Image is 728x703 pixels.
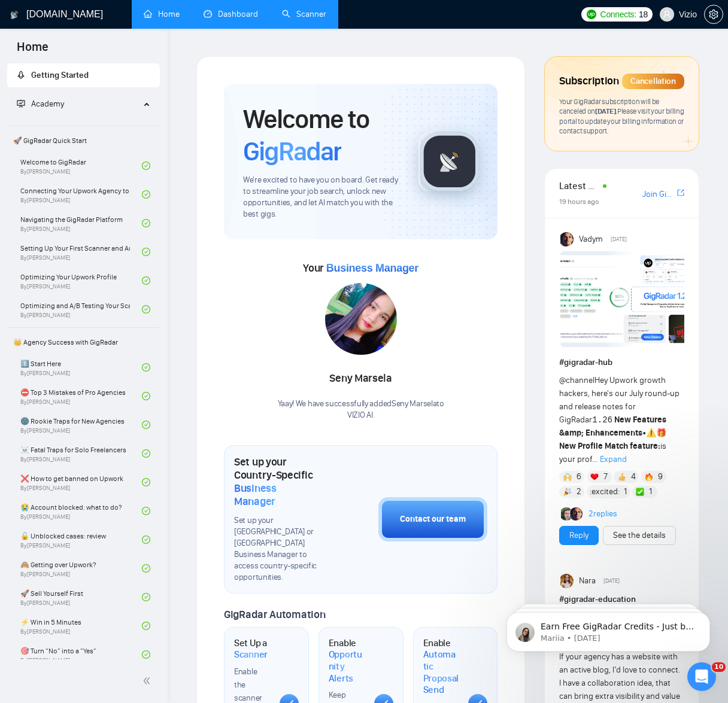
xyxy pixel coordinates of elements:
[278,369,444,389] div: Seny Marsela
[559,375,594,385] span: @channel
[17,71,25,79] span: rocket
[325,283,397,355] img: 1698919173900-IMG-20231024-WA0027.jpg
[559,71,618,92] span: Subscription
[603,576,620,586] span: [DATE]
[142,190,150,199] span: check-circle
[600,454,627,464] span: Expand
[560,251,704,347] img: F09AC4U7ATU-image.png
[278,410,444,421] p: VIZIO AI .
[20,498,142,524] a: 😭 Account blocked: what to do?By[PERSON_NAME]
[204,9,258,19] a: dashboardDashboard
[656,428,666,438] span: 🎁
[142,564,150,573] span: check-circle
[303,261,418,275] span: Your
[559,526,599,545] button: Reply
[561,507,574,521] img: Alex B
[20,181,142,208] a: Connecting Your Upwork Agency to GigRadarBy[PERSON_NAME]
[622,74,684,89] div: Cancellation
[234,637,270,661] h1: Set Up a
[423,637,459,696] h1: Enable
[142,650,150,659] span: check-circle
[592,415,612,425] code: 1.26
[326,262,418,274] span: Business Manager
[589,508,617,520] a: 2replies
[649,486,652,498] span: 1
[603,526,676,545] button: See the details
[559,375,680,464] span: Hey Upwork growth hackers, here's our July round-up and release notes for GigRadar • is your prof...
[142,478,150,486] span: check-circle
[560,232,575,246] img: Vadym
[142,305,150,314] span: check-circle
[563,488,572,496] img: 🎉
[639,8,648,21] span: 18
[559,197,599,206] span: 19 hours ago
[20,440,142,467] a: ☠️ Fatal Traps for Solo FreelancersBy[PERSON_NAME]
[577,471,581,483] span: 6
[142,622,150,630] span: check-circle
[329,637,365,684] h1: Enable
[663,10,671,19] span: user
[20,267,142,294] a: Optimizing Your Upwork ProfileBy[PERSON_NAME]
[278,398,444,421] div: Yaay! We have successfully added Seny Marsela to
[20,383,142,409] a: ⛔ Top 3 Mistakes of Pro AgenciesBy[PERSON_NAME]
[234,455,318,509] h1: Set up your Country-Specific
[31,70,89,80] span: Getting Started
[20,354,142,381] a: 1️⃣ Start HereBy[PERSON_NAME]
[613,529,666,542] a: See the details
[400,513,466,526] div: Contact our team
[142,593,150,601] span: check-circle
[577,486,581,498] span: 2
[8,129,159,153] span: 🚀 GigRadar Quick Start
[611,234,627,245] span: [DATE]
[642,188,675,201] a: Join GigRadar Slack Community
[420,132,480,191] img: gigradar-logo.png
[20,210,142,236] a: Navigating the GigRadar PlatformBy[PERSON_NAME]
[31,99,64,109] span: Academy
[559,356,684,369] h1: # gigradar-hub
[677,187,684,199] a: export
[17,99,64,109] span: Academy
[234,482,318,508] span: Business Manager
[20,641,142,668] a: 🎯 Turn “No” into a “Yes”By[PERSON_NAME]
[234,649,268,661] span: Scanner
[20,239,142,265] a: Setting Up Your First Scanner and Auto-BidderBy[PERSON_NAME]
[600,8,636,21] span: Connects:
[17,99,25,108] span: fund-projection-screen
[20,527,142,553] a: 🔓 Unblocked cases: reviewBy[PERSON_NAME]
[329,649,365,684] span: Opportunity Alerts
[8,330,159,354] span: 👑 Agency Success with GigRadar
[282,9,326,19] a: searchScanner
[590,485,620,498] span: :excited:
[590,473,599,481] img: ❤️
[646,428,656,438] span: ⚠️
[586,106,617,115] span: on
[559,441,660,451] strong: New Profile Match feature:
[579,574,596,588] span: Nara
[704,10,723,19] a: setting
[595,106,617,115] span: [DATE] .
[705,10,723,19] span: setting
[142,421,150,429] span: check-circle
[142,675,154,687] span: double-left
[20,555,142,582] a: 🙈 Getting over Upwork?By[PERSON_NAME]
[687,662,716,691] iframe: Intercom live chat
[378,497,487,541] button: Contact our team
[20,153,142,179] a: Welcome to GigRadarBy[PERSON_NAME]
[142,248,150,256] span: check-circle
[559,97,684,136] span: Your GigRadar subscription will be canceled Please visit your billing portal to update your billi...
[569,529,589,542] a: Reply
[560,574,575,588] img: Nara
[579,233,603,246] span: Vadym
[234,515,318,583] span: Set up your [GEOGRAPHIC_DATA] or [GEOGRAPHIC_DATA] Business Manager to access country-specific op...
[704,5,723,24] button: setting
[10,5,19,25] img: logo
[587,10,596,19] img: upwork-logo.png
[645,473,653,481] img: 🔥
[142,162,150,170] span: check-circle
[563,473,572,481] img: 🙌
[20,613,142,639] a: ⚡ Win in 5 MinutesBy[PERSON_NAME]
